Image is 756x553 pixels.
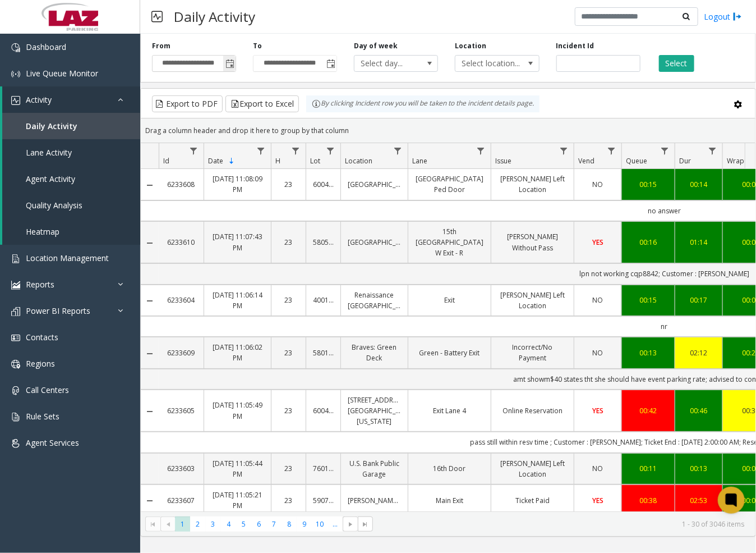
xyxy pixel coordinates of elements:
[206,517,221,532] span: Page 3
[165,463,197,474] a: 6233603
[629,463,668,474] a: 00:11
[415,348,484,358] a: Green - Battery Exit
[348,495,401,506] a: [PERSON_NAME]/[GEOGRAPHIC_DATA]
[629,179,668,190] a: 00:15
[415,173,484,195] a: [GEOGRAPHIC_DATA] Ped Door
[380,519,744,529] kendo-pager-info: 1 - 30 of 3046 items
[26,121,77,131] span: Daily Activity
[629,237,668,248] a: 00:16
[415,226,484,259] a: 15th [GEOGRAPHIC_DATA] W Exit - R
[361,520,370,529] span: Go to the last page
[11,307,20,316] img: 'icon'
[629,405,668,416] a: 00:42
[141,496,159,505] a: Collapse Details
[278,348,299,358] a: 23
[704,11,742,22] a: Logout
[278,179,299,190] a: 23
[278,405,299,416] a: 23
[2,139,140,166] a: Lane Activity
[415,295,484,305] a: Exit
[11,413,20,422] img: 'icon'
[227,157,236,166] span: Sortable
[163,156,169,166] span: Id
[151,3,163,30] img: pageIcon
[165,295,197,305] a: 6233604
[26,253,109,263] span: Location Management
[415,405,484,416] a: Exit Lane 4
[498,405,567,416] a: Online Reservation
[593,295,603,305] span: NO
[592,496,603,505] span: YES
[348,179,401,190] a: [GEOGRAPHIC_DATA]
[682,348,716,358] a: 02:12
[208,156,223,166] span: Date
[498,342,567,363] a: Incorrect/No Payment
[168,3,261,30] h3: Daily Activity
[343,517,358,532] span: Go to the next page
[278,237,299,248] a: 23
[495,156,511,166] span: Issue
[581,405,615,416] a: YES
[498,290,567,311] a: [PERSON_NAME] Left Location
[165,348,197,358] a: 6233609
[26,173,75,184] span: Agent Activity
[604,143,619,158] a: Vend Filter Menu
[705,143,720,158] a: Dur Filter Menu
[682,463,716,474] a: 00:13
[253,41,262,51] label: To
[581,179,615,190] a: NO
[578,156,594,166] span: Vend
[682,237,716,248] div: 01:14
[26,42,66,52] span: Dashboard
[211,342,264,363] a: [DATE] 11:06:02 PM
[165,179,197,190] a: 6233608
[733,11,742,22] img: logout
[679,156,691,166] span: Dur
[581,495,615,506] a: YES
[348,342,401,363] a: Braves: Green Deck
[324,56,336,71] span: Toggle popup
[11,43,20,52] img: 'icon'
[312,517,328,532] span: Page 10
[26,411,59,422] span: Rule Sets
[186,143,201,158] a: Id Filter Menu
[141,296,159,305] a: Collapse Details
[2,218,140,245] a: Heatmap
[278,463,299,474] a: 23
[556,143,571,158] a: Issue Filter Menu
[152,95,223,112] button: Export to PDF
[626,156,647,166] span: Queue
[629,295,668,305] a: 00:15
[498,495,567,506] a: Ticket Paid
[581,237,615,248] a: YES
[310,156,320,166] span: Lot
[2,192,140,218] a: Quality Analysis
[455,56,522,71] span: Select location...
[266,517,282,532] span: Page 7
[581,463,615,474] a: NO
[26,305,90,316] span: Power BI Reports
[593,180,603,189] span: NO
[415,463,484,474] a: 16th Door
[390,143,405,158] a: Location Filter Menu
[190,517,205,532] span: Page 2
[313,237,334,248] a: 580571
[223,56,236,71] span: Toggle popup
[348,290,401,311] a: Renaissance [GEOGRAPHIC_DATA]
[682,495,716,506] div: 02:53
[288,143,303,158] a: H Filter Menu
[581,348,615,358] a: NO
[26,200,82,211] span: Quality Analysis
[328,517,343,532] span: Page 11
[11,281,20,290] img: 'icon'
[26,385,69,395] span: Call Centers
[253,143,269,158] a: Date Filter Menu
[211,400,264,421] a: [DATE] 11:05:49 PM
[275,156,280,166] span: H
[593,348,603,358] span: NO
[306,95,540,112] div: By clicking Incident row you will be taken to the incident details page.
